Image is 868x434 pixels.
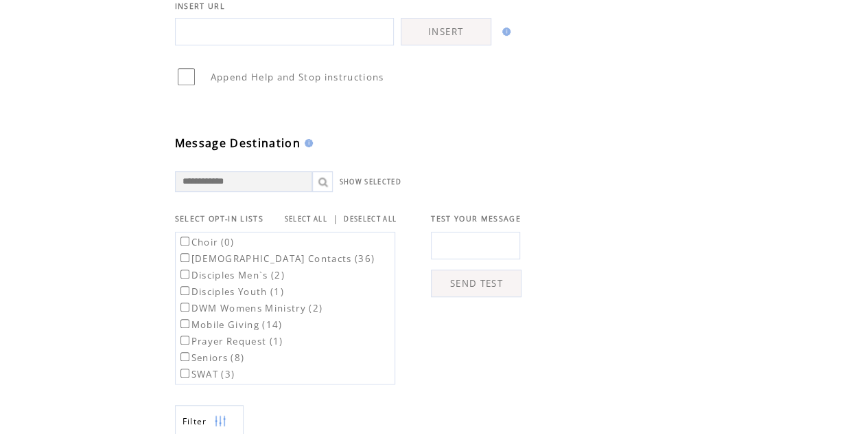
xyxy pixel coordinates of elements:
span: SELECT OPT-IN LISTS [175,214,263,224]
input: Prayer Request (1) [180,336,189,345]
input: Mobile Giving (14) [180,319,189,328]
a: INSERT [401,18,491,45]
label: Disciples Men`s (2) [178,269,285,281]
span: INSERT URL [175,1,225,11]
label: DWM Womens Ministry (2) [178,302,323,314]
span: | [333,213,338,225]
a: SHOW SELECTED [340,177,401,186]
input: Disciples Men`s (2) [180,270,189,279]
label: Prayer Request (1) [178,335,283,347]
label: Mobile Giving (14) [178,318,283,331]
input: [DEMOGRAPHIC_DATA] Contacts (36) [180,253,189,262]
span: Show filters [183,415,207,427]
input: SWAT (3) [180,369,189,378]
a: SEND TEST [431,270,521,297]
img: help.gif [498,28,511,36]
img: help.gif [301,139,313,147]
span: Message Destination [175,135,301,151]
label: SWAT (3) [178,368,235,380]
label: Choir (0) [178,236,235,248]
label: Disciples Youth (1) [178,285,284,298]
a: DESELECT ALL [344,215,397,224]
input: Seniors (8) [180,352,189,361]
label: Seniors (8) [178,351,245,364]
span: Append Help and Stop instructions [211,71,384,83]
label: [DEMOGRAPHIC_DATA] Contacts (36) [178,252,375,265]
a: SELECT ALL [285,215,327,224]
span: TEST YOUR MESSAGE [431,214,521,224]
input: Choir (0) [180,237,189,246]
input: Disciples Youth (1) [180,286,189,295]
input: DWM Womens Ministry (2) [180,303,189,312]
